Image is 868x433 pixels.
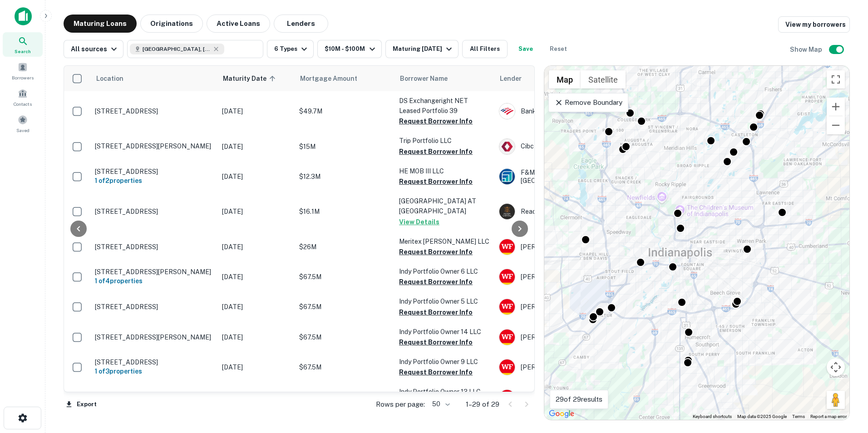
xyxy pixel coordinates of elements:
img: Google [547,408,577,420]
button: All sources [64,40,123,58]
img: picture [499,169,515,184]
span: Location [96,73,123,84]
p: [STREET_ADDRESS] [95,107,213,115]
p: Indy Portfolio Owner 13 LLC [399,387,490,397]
button: Zoom in [827,98,845,116]
button: Request Borrower Info [399,176,473,187]
p: [STREET_ADDRESS][PERSON_NAME] [95,142,213,150]
img: picture [499,269,515,285]
button: Request Borrower Info [399,276,473,287]
div: [PERSON_NAME] Fargo [499,299,635,315]
img: picture [499,204,515,219]
button: Keyboard shortcuts [693,413,732,420]
h6: 1 of 2 properties [95,176,213,186]
div: F&M Bank - Archbold, [GEOGRAPHIC_DATA] [499,168,635,185]
th: Location [90,66,217,91]
p: Indy Portfolio Owner 14 LLC [399,327,490,337]
p: [DATE] [222,302,290,312]
button: Lenders [274,15,328,33]
p: Indy Portfolio Owner 9 LLC [399,357,490,367]
p: Trip Portfolio LLC [399,136,490,146]
p: $67.5M [299,302,390,312]
p: Rows per page: [376,399,425,410]
img: picture [499,239,515,255]
a: Contacts [3,85,43,109]
p: [STREET_ADDRESS] [95,303,213,311]
p: Indy Portfolio Owner 6 LLC [399,266,490,276]
p: Remove Boundary [554,97,622,108]
p: $49.7M [299,106,390,116]
button: Maturing Loans [64,15,137,33]
div: 0 0 [544,66,849,420]
span: Map data ©2025 Google [737,414,787,419]
button: All Filters [462,40,508,58]
div: Saved [3,111,43,136]
p: $67.5M [299,332,390,342]
p: [DATE] [222,142,290,152]
p: $26M [299,242,390,252]
img: picture [499,330,515,345]
p: [DATE] [222,272,290,282]
button: Show street map [549,70,581,89]
p: [DATE] [222,332,290,342]
th: Lender [494,66,640,91]
th: Borrower Name [395,66,494,91]
button: Maturing [DATE] [385,40,459,58]
button: 6 Types [267,40,314,58]
p: $12.3M [299,172,390,182]
button: Active Loans [207,15,270,33]
p: [STREET_ADDRESS] [95,207,213,216]
h6: Show Map [790,44,824,54]
span: Maturity Date [223,73,278,84]
p: $67.5M [299,362,390,372]
p: HE MOB III LLC [399,166,490,176]
p: Meritex [PERSON_NAME] LLC [399,236,490,246]
div: [PERSON_NAME] Fargo [499,329,635,345]
div: All sources [71,44,119,54]
p: [DATE] [222,362,290,372]
div: Bank Of America [499,103,635,119]
span: Contacts [14,100,32,108]
p: [STREET_ADDRESS] [95,167,213,176]
button: Request Borrower Info [399,367,473,378]
span: Mortgage Amount [300,73,369,84]
a: Open this area in Google Maps (opens a new window) [547,408,577,420]
iframe: Chat Widget [823,360,868,404]
h6: 1 of 3 properties [95,366,213,376]
p: [DATE] [222,172,290,182]
button: Export [64,398,99,411]
a: Report a map error [810,414,847,419]
p: $67.5M [299,272,390,282]
button: View Details [399,216,439,227]
div: [PERSON_NAME] Fargo [499,239,635,255]
button: Zoom out [827,116,845,134]
button: Reset [544,40,573,58]
button: Request Borrower Info [399,307,473,318]
button: Map camera controls [827,358,845,376]
p: [STREET_ADDRESS] [95,358,213,366]
div: [PERSON_NAME] Fargo [499,389,635,406]
a: Borrowers [3,59,43,83]
button: Originations [140,15,203,33]
th: Maturity Date [217,66,295,91]
a: Search [3,32,43,57]
img: picture [499,299,515,315]
span: Lender [500,73,522,84]
p: 1–29 of 29 [466,399,499,410]
img: picture [499,103,515,119]
button: Request Borrower Info [399,337,473,348]
p: $15M [299,142,390,152]
span: Saved [16,127,30,134]
p: [DATE] [222,106,290,116]
span: Borrower Name [400,73,448,84]
img: capitalize-icon.png [15,7,32,25]
p: [STREET_ADDRESS][PERSON_NAME] [95,333,213,341]
button: Show satellite imagery [581,70,626,89]
p: $16.1M [299,207,390,216]
span: Search [15,48,31,55]
div: 50 [429,398,451,411]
